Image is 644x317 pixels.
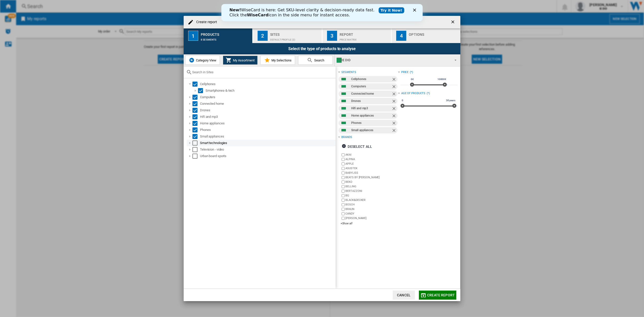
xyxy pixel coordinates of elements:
label: BERTAZZONI [345,189,398,193]
iframe: Intercom live chat banner [221,4,423,21]
div: Hifi and mp3 [351,105,391,112]
div: Options [409,30,458,36]
div: Products [201,30,250,36]
div: Select the type of products to analyse [184,43,460,54]
div: Computers [200,95,335,100]
ng-md-icon: Remove [391,99,397,105]
div: 8 segments [201,36,250,41]
div: Report [340,30,389,36]
div: Small appliances [351,127,391,133]
div: +Show all [341,222,398,225]
md-checkbox: Select [192,95,200,100]
md-checkbox: Select [192,101,200,106]
label: ASUSTEK [345,166,398,170]
md-checkbox: Select [192,121,200,126]
md-checkbox: Select [192,154,200,159]
div: Hifi and mp3 [200,114,335,119]
label: BOSCH [345,203,398,206]
span: 10000€ [437,77,447,81]
div: Drones [200,108,335,113]
button: Deselect all [340,142,374,151]
span: My Assortment [232,58,255,62]
input: brand.name [342,185,345,188]
button: Category View [185,56,220,65]
div: Phones [351,120,391,126]
md-checkbox: Select [192,114,200,119]
input: brand.name [342,153,345,156]
ng-md-icon: Remove [391,121,397,127]
label: AKAI [345,153,398,157]
span: 0 [401,98,404,102]
md-checkbox: Select [198,88,206,93]
button: 2 Sites Default profile (3) [253,28,322,43]
div: Price [401,70,409,74]
button: Cancel [393,291,415,300]
input: brand.name [342,181,345,184]
div: Small appliances [200,134,335,139]
div: Cellphones [351,76,391,82]
button: 4 Options [392,28,460,43]
div: Cellphones [200,82,335,87]
md-checkbox: Select [192,127,200,132]
ng-md-icon: Remove [391,77,397,83]
div: Age of products [401,91,426,95]
span: Search [313,58,324,62]
div: Connected home [200,101,335,106]
div: IE DID [337,57,450,64]
span: Create report [427,293,455,297]
input: Search in Sites [192,70,333,74]
label: BEKO [345,180,398,184]
span: 0€ [410,77,415,81]
button: My Assortment [223,56,258,65]
button: Search [298,56,333,65]
ng-md-icon: Remove [391,128,397,134]
div: Drones [351,98,391,104]
div: Smart technologies [200,140,335,146]
div: Price Matrix [340,36,389,41]
label: ALPINA [345,157,398,161]
label: BELLING [345,185,398,188]
label: BG [345,194,398,197]
span: Category View [195,58,216,62]
div: 1 [188,31,198,41]
div: Sites [270,30,320,36]
md-checkbox: Select [192,140,200,146]
div: Brands [341,135,352,139]
input: brand.name [342,190,345,193]
input: brand.name [342,212,345,215]
button: 1 Products 8 segments [184,28,253,43]
input: brand.name [342,162,345,165]
label: BRAUN [345,207,398,211]
input: brand.name [342,171,345,174]
ng-md-icon: Remove [391,113,397,119]
input: brand.name [342,194,345,197]
label: [PERSON_NAME] [345,216,398,220]
div: 3 [327,31,337,41]
input: brand.name [342,208,345,211]
input: brand.name [342,217,345,220]
div: Urban board sports [200,154,335,159]
ng-md-icon: getI18NText('BUTTONS.CLOSE_DIALOG') [450,19,456,25]
input: brand.name [342,158,345,161]
div: Home appliances [200,121,335,126]
div: Home appliances [351,113,391,119]
label: CANDY [345,212,398,216]
div: Television - video [200,147,335,152]
div: Phones [200,127,335,132]
div: Connected home [351,91,391,97]
label: BABYLISS [345,171,398,175]
img: wiser-icon-blue.png [189,57,195,63]
button: 3 Report Price Matrix [323,28,392,43]
ng-md-icon: Remove [391,91,397,97]
label: BEATS BY [PERSON_NAME] [345,175,398,179]
input: brand.name [342,167,345,170]
span: My Selections [270,58,292,62]
label: BLACK&DECKER [345,198,398,202]
span: 30 years [445,98,456,102]
div: 2 [258,31,268,41]
div: segments [341,70,356,74]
